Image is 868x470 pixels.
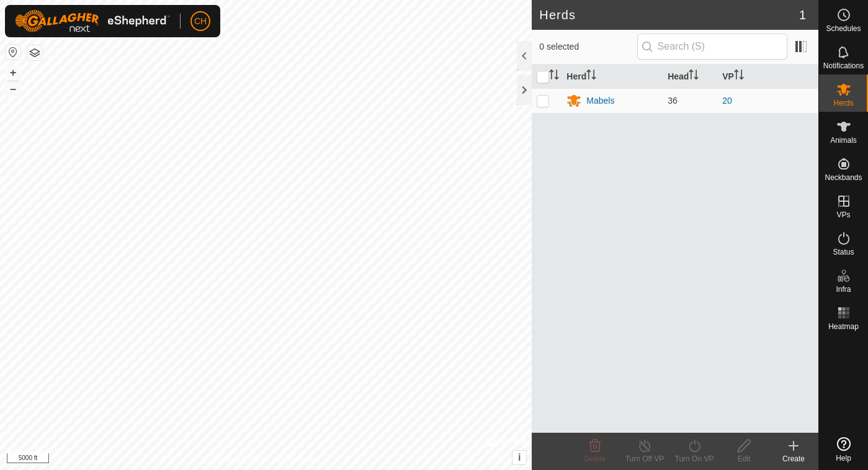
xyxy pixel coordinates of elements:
span: Herds [833,99,853,107]
a: Contact Us [278,454,315,465]
div: Edit [719,453,769,464]
img: Gallagher Logo [15,10,170,32]
a: 20 [722,96,732,106]
div: Turn Off VP [620,453,669,464]
input: Search (S) [637,34,787,60]
span: Neckbands [825,174,862,181]
button: i [512,451,526,464]
span: Animals [830,137,857,144]
div: Mabels [586,94,614,107]
h2: Herds [539,7,799,22]
th: Head [663,65,717,89]
th: Herd [562,65,663,89]
a: Privacy Policy [217,454,264,465]
span: Infra [836,286,851,293]
a: Help [819,432,868,467]
span: Heatmap [828,323,859,330]
div: Turn On VP [669,453,719,464]
span: Schedules [826,25,861,32]
p-sorticon: Activate to sort [549,71,559,81]
span: Delete [584,454,606,463]
span: 1 [799,6,806,24]
p-sorticon: Activate to sort [689,71,699,81]
button: Reset Map [6,45,20,60]
button: Map Layers [27,45,42,60]
span: Help [836,454,851,462]
span: 0 selected [539,40,637,53]
span: VPs [836,211,850,219]
span: Status [833,248,854,256]
p-sorticon: Activate to sort [734,71,744,81]
button: – [6,81,20,96]
th: VP [717,65,818,89]
div: Create [769,453,818,464]
span: Notifications [823,62,864,70]
span: CH [194,15,207,28]
span: i [518,452,521,463]
span: 36 [668,96,678,106]
button: + [6,65,20,80]
p-sorticon: Activate to sort [586,71,596,81]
